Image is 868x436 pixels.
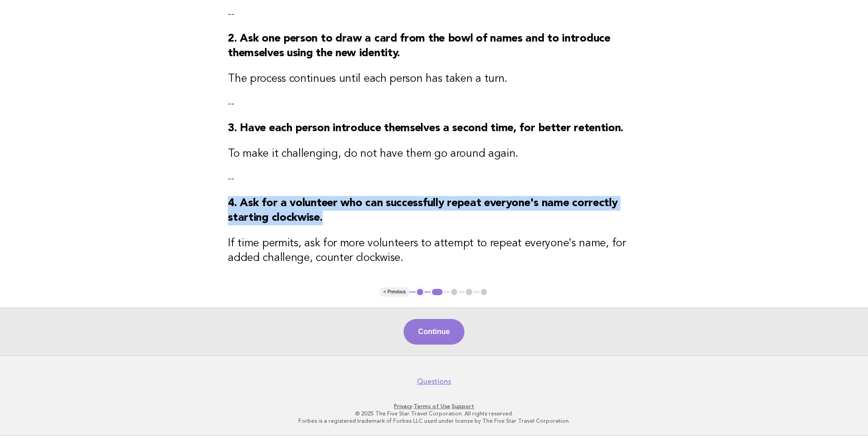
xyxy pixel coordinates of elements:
[228,123,623,134] strong: 3. Have each person introduce themselves a second time, for better retention.
[228,236,640,266] h3: If time permits, ask for more volunteers to attempt to repeat everyone's name, for added challeng...
[154,410,714,417] p: © 2025 The Five Star Travel Corporation. All rights reserved.
[228,72,640,86] h3: The process continues until each person has taken a turn.
[452,403,474,409] a: Support
[415,287,425,297] button: 1
[380,287,410,297] button: < Previous
[417,377,451,386] a: Questions
[154,417,714,425] p: Forbes is a registered trademark of Forbes LLC used under license by The Five Star Travel Corpora...
[414,403,450,409] a: Terms of Use
[154,403,714,410] p: · ·
[228,198,617,223] strong: 4. Ask for a volunteer who can successfully repeat everyone's name correctly starting clockwise.
[431,287,444,297] button: 2
[228,8,640,21] p: --
[228,172,640,185] p: --
[404,319,464,345] button: Continue
[228,147,640,161] h3: To make it challenging, do not have them go around again.
[394,403,412,409] a: Privacy
[228,97,640,110] p: --
[228,33,610,59] strong: 2. Ask one person to draw a card from the bowl of names and to introduce themselves using the new...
